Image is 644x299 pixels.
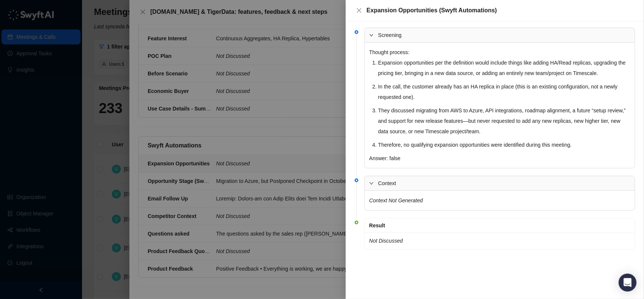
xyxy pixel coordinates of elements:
[356,7,362,13] span: close
[365,28,635,42] div: Screening
[365,176,635,190] div: Context
[369,221,630,230] div: Result
[369,238,403,244] i: Not Discussed
[378,31,630,39] span: Screening
[378,81,630,102] p: In the call, the customer already has an HA replica in place (this is an existing configuration, ...
[369,181,374,186] span: expanded
[369,197,423,203] em: Context Not Generated
[378,140,630,150] p: Therefore, no qualifying expansion opportunities were identified during this meeting.
[378,57,630,78] p: Expansion opportunities per the definition would include things like adding HA/Read replicas, upg...
[355,6,364,15] button: Close
[367,6,635,15] div: Expansion Opportunities (Swyft Automations)
[369,33,374,37] span: expanded
[619,274,637,292] div: Open Intercom Messenger
[369,47,630,57] p: Thought process:
[378,105,630,137] p: They discussed migrating from AWS to Azure, API integrations, roadmap alignment, a future “setup ...
[378,179,630,187] span: Context
[369,153,630,163] p: Answer: false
